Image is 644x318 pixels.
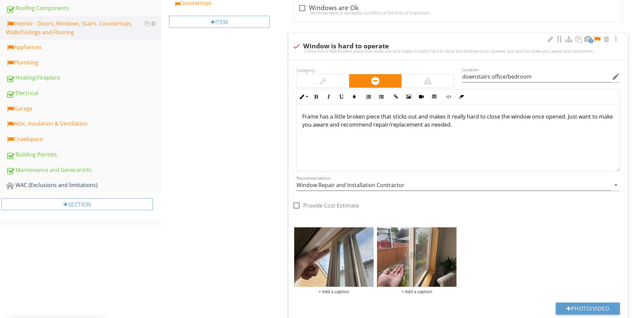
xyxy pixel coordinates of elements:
button: Unordered List [375,90,388,103]
label: Provide Cost Estimate [303,202,359,209]
span: 2 [589,39,593,43]
img: data [294,227,374,287]
div: Heating/Fireplace [6,74,161,82]
input: Location [462,71,610,82]
div: + Add a caption [377,289,457,294]
i: arrow_drop_down [612,181,620,189]
label: Category [297,67,314,73]
div: + Add a caption [294,289,374,294]
input: Recommendation [297,180,610,191]
button: Code View [442,90,455,103]
div: Item [169,16,270,28]
i: edit [612,73,620,81]
div: Plumbing [6,58,161,67]
div: WAC (Exclusions and limitations) [6,181,161,190]
div: Attic, Insulation & Ventilation [6,120,161,128]
div: Frame has a little broken piece that sticks out and makes it really hard to close the window once... [292,48,624,54]
button: Insert Table [428,90,440,103]
button: Photo/Video [556,303,620,315]
div: Building Permits [6,150,161,159]
div: Section [1,198,153,210]
p: Frame has a little broken piece that sticks out and makes it really hard to close the window once... [302,112,614,129]
div: Appliances [6,43,161,52]
div: Interior - Doors, Windows, Stairs, Countertops, Walls/Ceilings and Flooring [6,19,161,36]
button: Clear Formatting [455,90,468,103]
div: Electrical [6,89,161,98]
div: Garage [6,104,161,113]
div: Crawlspace [6,135,161,144]
div: Roofing Components [6,4,161,13]
img: data [377,227,457,287]
div: Windows were in workable condition at the time of inspection. [298,10,618,15]
div: Maintenance and General Info [6,166,161,175]
button: Inline Style [297,90,310,103]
